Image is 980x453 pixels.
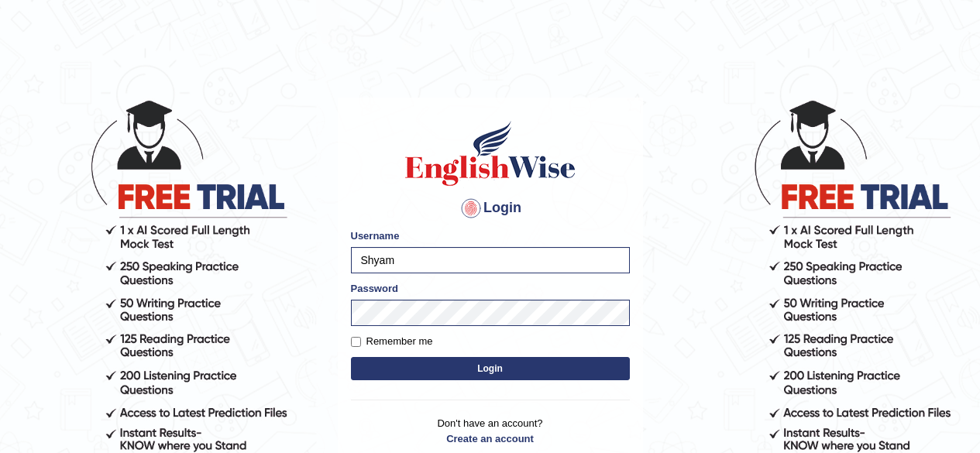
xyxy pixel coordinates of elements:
[351,431,630,446] a: Create an account
[351,281,398,296] label: Password
[351,357,630,380] button: Login
[402,118,579,188] img: Logo of English Wise sign in for intelligent practice with AI
[351,334,433,349] label: Remember me
[351,196,630,221] h4: Login
[351,228,400,243] label: Username
[351,337,361,347] input: Remember me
